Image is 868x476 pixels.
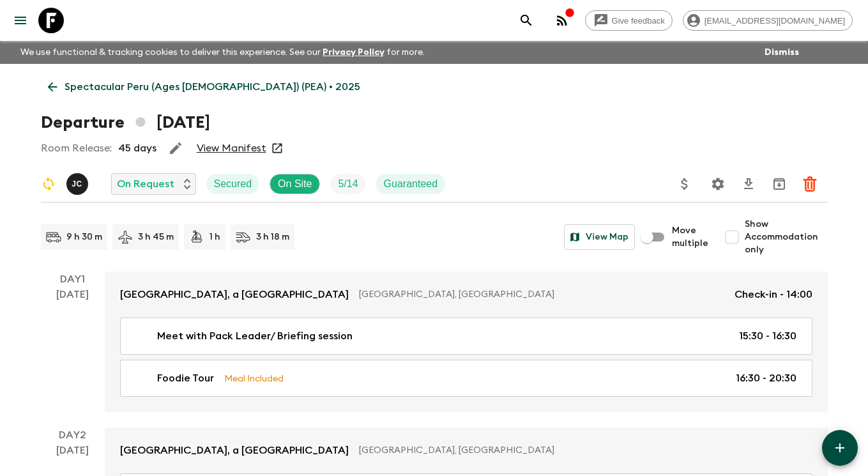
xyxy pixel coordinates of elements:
p: Room Release: [41,141,112,156]
a: [GEOGRAPHIC_DATA], a [GEOGRAPHIC_DATA][GEOGRAPHIC_DATA], [GEOGRAPHIC_DATA] [105,427,828,473]
div: Trip Fill [330,174,365,194]
a: View Manifest [197,142,266,155]
p: Meet with Pack Leader/ Briefing session [157,328,353,344]
button: search adventures [514,8,539,33]
div: Secured [206,174,260,194]
button: Delete [797,171,823,197]
p: Spectacular Peru (Ages [DEMOGRAPHIC_DATA]) (PEA) • 2025 [65,79,360,95]
button: View Map [564,224,635,250]
button: Dismiss [761,43,802,61]
p: On Site [278,176,312,192]
p: Meal Included [224,371,284,385]
a: Give feedback [585,10,673,31]
a: Spectacular Peru (Ages [DEMOGRAPHIC_DATA]) (PEA) • 2025 [41,74,367,100]
a: Meet with Pack Leader/ Briefing session15:30 - 16:30 [120,318,812,355]
svg: Sync Required - Changes detected [41,176,56,192]
p: Foodie Tour [157,371,214,386]
p: 3 h 45 m [138,231,174,243]
p: Day 1 [41,272,105,287]
h1: Departure [DATE] [41,110,210,135]
span: Julio Camacho [66,177,91,187]
p: 16:30 - 20:30 [736,371,796,386]
p: Secured [214,176,252,192]
span: Give feedback [605,16,672,26]
a: Privacy Policy [323,48,385,57]
p: 9 h 30 m [66,231,102,243]
p: 3 h 18 m [256,231,289,243]
p: [GEOGRAPHIC_DATA], a [GEOGRAPHIC_DATA] [120,443,349,458]
button: Download CSV [736,171,761,197]
span: [EMAIL_ADDRESS][DOMAIN_NAME] [697,16,852,26]
p: [GEOGRAPHIC_DATA], [GEOGRAPHIC_DATA] [359,288,724,301]
div: [DATE] [56,287,89,412]
p: 1 h [209,231,220,243]
a: [GEOGRAPHIC_DATA], a [GEOGRAPHIC_DATA][GEOGRAPHIC_DATA], [GEOGRAPHIC_DATA]Check-in - 14:00 [105,272,828,318]
button: Settings [705,171,731,197]
button: JC [66,173,91,195]
p: 45 days [118,141,156,156]
p: 15:30 - 16:30 [739,328,796,344]
div: [EMAIL_ADDRESS][DOMAIN_NAME] [683,10,853,31]
button: menu [8,8,33,33]
p: [GEOGRAPHIC_DATA], a [GEOGRAPHIC_DATA] [120,287,349,302]
button: Archive (Completed, Cancelled or Unsynced Departures only) [766,171,792,197]
p: We use functional & tracking cookies to deliver this experience. See our for more. [15,41,430,64]
p: Check-in - 14:00 [735,287,812,302]
p: J C [72,179,82,189]
div: On Site [270,174,320,194]
a: Foodie TourMeal Included16:30 - 20:30 [120,360,812,397]
button: Update Price, Early Bird Discount and Costs [672,171,697,197]
p: On Request [117,176,174,192]
span: Show Accommodation only [745,218,828,256]
p: 5 / 14 [338,176,358,192]
span: Move multiple [672,224,709,250]
p: [GEOGRAPHIC_DATA], [GEOGRAPHIC_DATA] [359,444,802,457]
p: Day 2 [41,427,105,443]
p: Guaranteed [384,176,438,192]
